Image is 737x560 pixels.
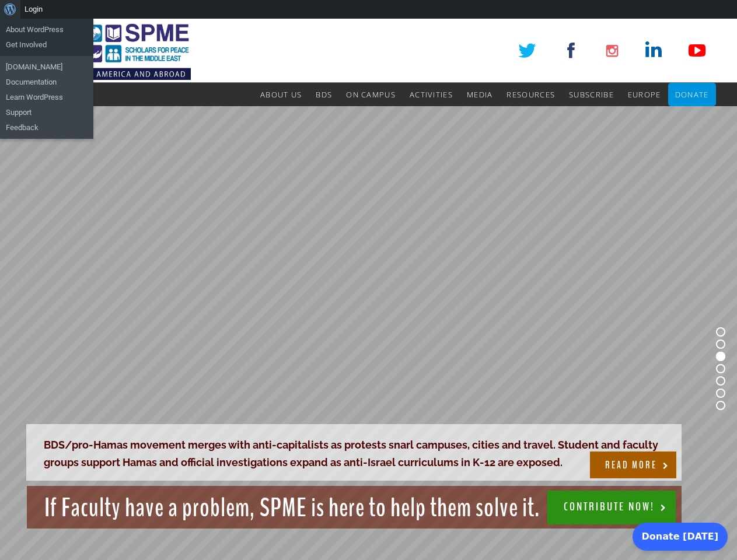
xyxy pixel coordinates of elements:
[410,83,453,106] a: Activities
[410,89,453,100] span: Activities
[22,19,191,83] img: SPME
[628,89,661,100] span: Europe
[507,83,555,106] a: Resources
[346,83,396,106] a: On Campus
[569,83,614,106] a: Subscribe
[467,83,493,106] a: Media
[316,83,332,106] a: BDS
[590,452,676,478] a: READ MORE
[547,491,676,524] a: CONTRIBUTE NOW!
[675,89,709,100] span: Donate
[260,83,302,106] a: About Us
[507,89,555,100] span: Resources
[27,486,682,528] rs-layer: If Faculty have a problem, SPME is here to help them solve it.
[675,83,709,106] a: Donate
[628,83,661,106] a: Europe
[260,89,302,100] span: About Us
[26,424,682,481] rs-layer: BDS/pro-Hamas movement merges with anti-capitalists as protests snarl campuses, cities and travel...
[569,89,614,100] span: Subscribe
[346,89,396,100] span: On Campus
[467,89,493,100] span: Media
[316,89,332,100] span: BDS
